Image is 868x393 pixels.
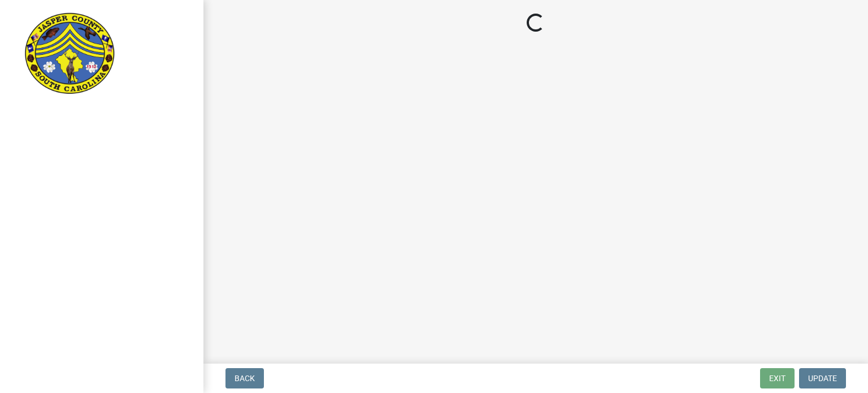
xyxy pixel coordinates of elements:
[799,368,846,388] button: Update
[760,368,795,388] button: Exit
[808,374,837,383] span: Update
[23,12,117,97] img: Jasper County, South Carolina
[225,368,264,388] button: Back
[235,374,255,383] span: Back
